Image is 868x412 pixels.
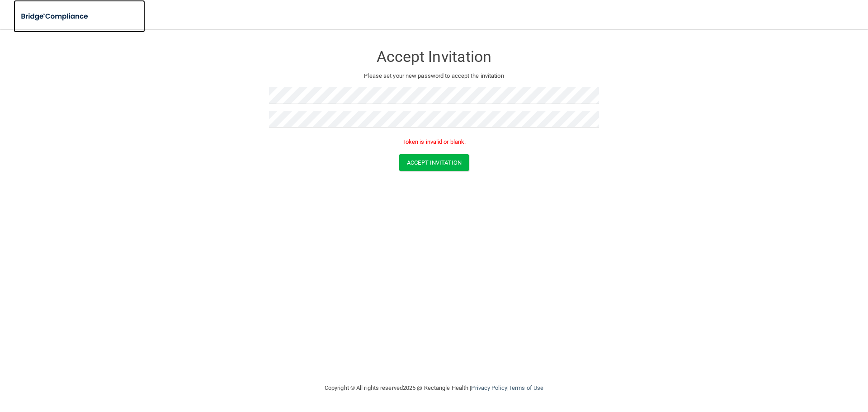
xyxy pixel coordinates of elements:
[269,48,599,65] h3: Accept Invitation
[276,71,592,81] p: Please set your new password to accept the invitation
[471,384,507,391] a: Privacy Policy
[712,348,857,384] iframe: Drift Widget Chat Controller
[399,154,469,171] button: Accept Invitation
[509,384,543,391] a: Terms of Use
[14,7,97,26] img: bridge_compliance_login_screen.278c3ca4.svg
[269,137,599,147] p: Token is invalid or blank.
[269,374,599,403] div: Copyright © All rights reserved 2025 @ Rectangle Health | |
